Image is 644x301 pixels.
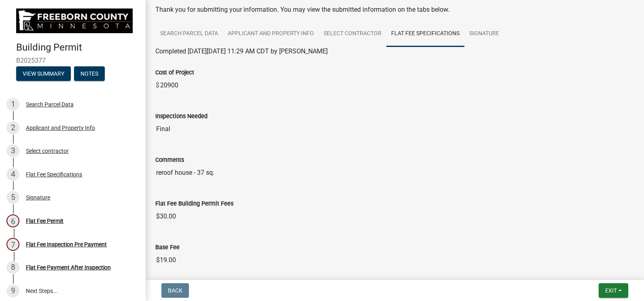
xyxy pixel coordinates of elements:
[26,102,74,107] div: Search Parcel Data
[16,42,139,53] h4: Building Permit
[6,144,19,157] div: 3
[26,218,64,224] div: Flat Fee Permit
[155,21,223,47] a: Search Parcel Data
[155,70,194,76] label: Cost of Project
[386,21,464,47] a: Flat Fee Specifications
[155,47,328,55] span: Completed [DATE][DATE] 11:29 AM CDT by [PERSON_NAME]
[26,125,95,131] div: Applicant and Property Info
[26,242,107,247] div: Flat Fee Inspection Pre Payment
[6,121,19,134] div: 2
[6,168,19,181] div: 4
[155,114,208,119] label: Inspections Needed
[26,148,69,154] div: Select contractor
[16,57,129,64] span: B2025377
[155,77,160,93] span: $
[464,21,504,47] a: Signature
[599,283,628,298] button: Exit
[26,265,111,270] div: Flat Fee Payment After Inspection
[605,287,617,294] span: Exit
[26,195,50,200] div: Signature
[6,238,19,251] div: 7
[6,284,19,297] div: 9
[16,71,71,77] wm-modal-confirm: Summary
[6,261,19,274] div: 8
[155,245,180,250] label: Base Fee
[6,98,19,111] div: 1
[155,157,184,163] label: Comments
[155,5,634,15] div: Thank you for submitting your information. You may view the submitted information on the tabs below.
[6,214,19,227] div: 6
[16,8,133,33] img: Freeborn County, Minnesota
[319,21,386,47] a: Select contractor
[223,21,319,47] a: Applicant and Property Info
[74,71,105,77] wm-modal-confirm: Notes
[6,191,19,204] div: 5
[155,201,233,207] label: Flat Fee Building Permit Fees
[161,283,189,298] button: Back
[26,172,82,177] div: Flat Fee Specifications
[168,287,182,294] span: Back
[16,66,71,81] button: View Summary
[74,66,105,81] button: Notes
